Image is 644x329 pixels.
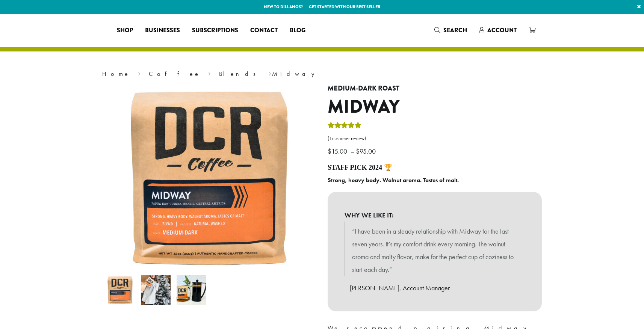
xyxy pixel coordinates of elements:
[328,164,542,172] h4: STAFF PICK 2024 🏆
[145,26,180,35] span: Businesses
[345,282,525,294] p: – [PERSON_NAME], Account Manager
[177,275,206,305] img: Midway - Image 3
[149,70,200,78] a: Coffee
[269,67,271,78] span: ›
[102,70,130,78] a: Home
[309,4,380,10] a: Get started with our best seller
[328,85,542,93] h4: Medium-Dark Roast
[356,147,360,155] span: $
[428,24,473,36] a: Search
[102,69,542,78] nav: Breadcrumb
[105,275,135,305] img: Midway
[250,26,278,35] span: Contact
[352,225,517,276] p: “I have been in a steady relationship with Midway for the last seven years. It’s my comfort drink...
[328,121,361,132] div: Rated 5.00 out of 5
[208,67,211,78] span: ›
[329,135,332,142] span: 1
[443,26,467,35] span: Search
[138,67,141,78] span: ›
[111,24,139,36] a: Shop
[115,85,303,272] img: Midway
[328,147,331,155] span: $
[219,70,261,78] a: Blends
[328,135,542,142] a: (1customer review)
[141,275,171,305] img: Midway - Image 2
[117,26,133,35] span: Shop
[487,26,517,35] span: Account
[328,176,459,184] b: Strong, heavy body. Walnut aroma. Tastes of malt.
[351,147,354,155] span: –
[192,26,238,35] span: Subscriptions
[328,147,349,155] bdi: 15.00
[290,26,305,35] span: Blog
[328,96,542,118] h1: Midway
[345,209,525,222] b: WHY WE LIKE IT:
[356,147,378,155] bdi: 95.00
